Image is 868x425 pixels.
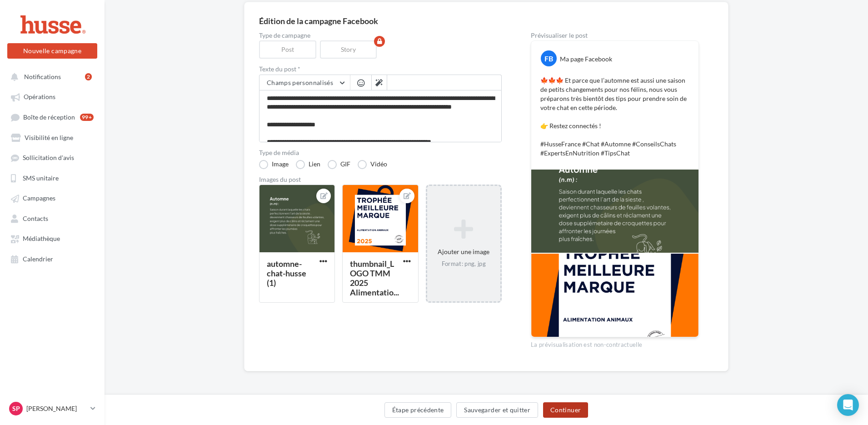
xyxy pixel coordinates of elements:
[5,68,95,85] button: Notifications 2
[7,400,97,417] a: Sp [PERSON_NAME]
[560,55,612,64] div: Ma page Facebook
[267,259,306,288] div: automne-chat-husse (1)
[23,215,48,222] span: Contacts
[259,32,502,39] label: Type de campagne
[5,149,99,165] a: Sollicitation d'avis
[23,174,59,182] span: SMS unitaire
[7,43,97,59] button: Nouvelle campagne
[25,134,73,141] span: Visibilité en ligne
[531,337,699,349] div: La prévisualisation est non-contractuelle
[259,160,289,169] label: Image
[23,255,53,263] span: Calendrier
[259,66,502,72] label: Texte du post *
[24,93,55,101] span: Opérations
[5,170,99,186] a: SMS unitaire
[23,195,55,202] span: Campagnes
[541,50,557,66] div: FB
[543,402,588,418] button: Continuer
[85,73,92,80] div: 2
[23,154,74,162] span: Sollicitation d'avis
[5,230,99,246] a: Médiathèque
[5,109,99,125] a: Boîte de réception99+
[328,160,350,169] label: GIF
[5,190,99,206] a: Campagnes
[267,79,333,86] span: Champs personnalisés
[23,113,75,121] span: Boîte de réception
[5,210,99,226] a: Contacts
[259,176,502,183] div: Images du post
[358,160,387,169] label: Vidéo
[80,114,94,121] div: 99+
[259,75,350,90] button: Champs personnalisés
[540,76,689,158] p: 🍁🍁🍁 Et parce que l’automne est aussi une saison de petits changements pour nos félins, nous vous ...
[531,32,699,39] div: Prévisualiser le post
[23,235,60,243] span: Médiathèque
[384,402,452,418] button: Étape précédente
[5,129,99,145] a: Visibilité en ligne
[5,88,99,105] a: Opérations
[350,259,399,297] div: thumbnail_LOGO TMM 2025 Alimentatio...
[259,150,502,156] label: Type de média
[837,394,859,416] div: Open Intercom Messenger
[456,402,538,418] button: Sauvegarder et quitter
[296,160,320,169] label: Lien
[26,404,87,413] p: [PERSON_NAME]
[259,17,713,25] div: Édition de la campagne Facebook
[24,73,61,80] span: Notifications
[12,404,20,413] span: Sp
[5,250,99,267] a: Calendrier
